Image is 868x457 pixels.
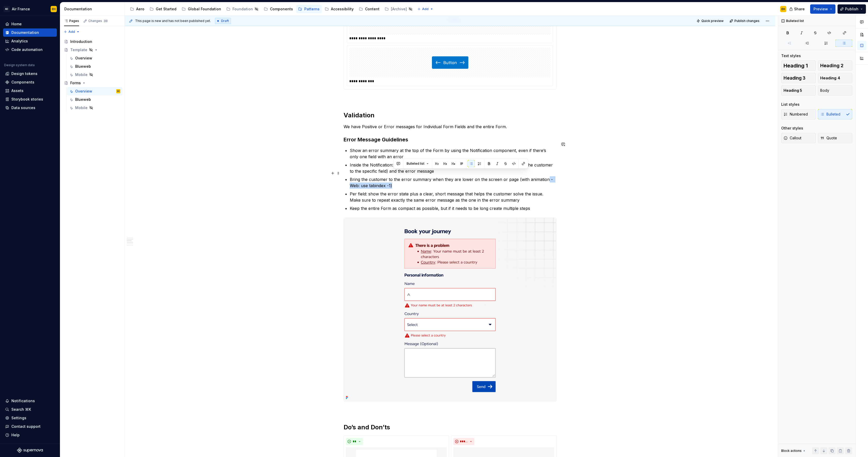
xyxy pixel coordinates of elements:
[75,64,91,69] div: Blueweb
[67,62,122,71] a: Blueweb
[781,109,816,119] button: Numbered
[784,112,808,117] span: Numbered
[11,97,43,102] div: Storybook stories
[4,63,35,67] div: Design system data
[3,87,57,95] a: Assets
[17,448,43,453] svg: Supernova Logo
[156,6,176,12] div: Get Started
[3,405,57,414] button: Search ⌘K
[262,5,295,13] a: Components
[67,87,122,95] a: OverviewEH
[365,6,379,12] div: Content
[344,136,556,143] h3: Error Message Guidelines
[818,133,853,143] button: Quote
[12,6,30,12] div: Air France
[11,407,31,412] div: Search ⌘K
[67,54,122,62] a: Overview
[3,28,57,37] a: Documentation
[67,104,122,112] a: Mobile
[64,19,79,23] div: Pages
[818,85,853,96] button: Body
[11,105,35,110] div: Data sources
[350,191,556,203] p: Per field: show the error state plus a clear, short message that helps the customer solve the iss...
[331,6,354,12] div: Accessibility
[781,7,785,11] div: EH
[344,124,556,130] p: We have Positive or Error messages for Individual Form Fields and the entire Form.
[128,5,146,13] a: Aero
[3,422,57,431] button: Contact support
[784,88,802,93] span: Heading 5
[11,432,20,438] div: Help
[350,176,556,189] p: Bring the customer to the error summary when they are lower on the screen or page (with animation...
[344,218,556,401] img: 61745c87-375c-4ce3-8072-fd81332db9bc.png
[701,19,724,23] span: Quick preview
[810,4,835,14] button: Preview
[188,6,221,12] div: Global Foundation
[818,60,853,71] button: Heading 2
[813,6,828,12] span: Preview
[781,102,800,107] div: List styles
[781,133,816,143] button: Callout
[180,5,223,13] a: Global Foundation
[787,4,808,14] button: Share
[75,97,91,102] div: Blueweb
[135,19,211,23] span: This page is new and has not been published yet.
[221,19,229,23] span: Draft
[784,135,801,141] span: Callout
[103,19,108,23] span: 33
[11,39,28,44] div: Analytics
[233,6,253,12] div: Foundation
[3,45,57,54] a: Code automation
[820,88,829,93] span: Body
[75,105,88,110] div: Mobile
[820,75,840,81] span: Heading 4
[62,37,122,46] a: Introduction
[422,7,429,11] span: Add
[3,414,57,422] a: Settings
[148,5,179,13] a: Get Started
[11,80,34,85] div: Components
[734,19,760,23] span: Publish changes
[845,6,858,12] span: Publish
[781,126,803,131] div: Other styles
[11,88,24,93] div: Assets
[11,21,22,27] div: Home
[62,37,122,112] div: Page tree
[357,5,382,13] a: Content
[344,423,556,431] h2: Do’s and Don’ts
[62,79,122,87] a: Forms
[3,397,57,405] button: Notifications
[820,135,837,141] span: Quote
[818,73,853,83] button: Heading 4
[695,17,726,25] button: Quick preview
[781,73,816,83] button: Heading 3
[4,6,10,12] div: AD
[64,6,122,12] div: Documentation
[75,56,92,61] div: Overview
[88,19,108,23] div: Changes
[52,7,56,11] div: EH
[3,70,57,78] a: Design tokens
[224,5,261,13] a: Foundation
[68,30,75,34] span: Add
[75,89,92,94] div: Overview
[136,6,144,12] div: Aero
[781,53,801,58] div: Text styles
[1,3,59,14] button: ADAir FranceEH
[794,6,805,12] span: Share
[344,111,556,119] h2: Validation
[75,72,88,77] div: Mobile
[323,5,356,13] a: Accessibility
[784,75,805,81] span: Heading 3
[67,95,122,104] a: Blueweb
[11,424,41,429] div: Contact support
[838,4,866,14] button: Publish
[3,95,57,103] a: Storybook stories
[270,6,293,12] div: Components
[67,71,122,79] a: Mobile
[11,71,37,76] div: Design tokens
[11,30,39,35] div: Documentation
[383,5,415,13] a: [Archive]
[62,28,81,35] button: Add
